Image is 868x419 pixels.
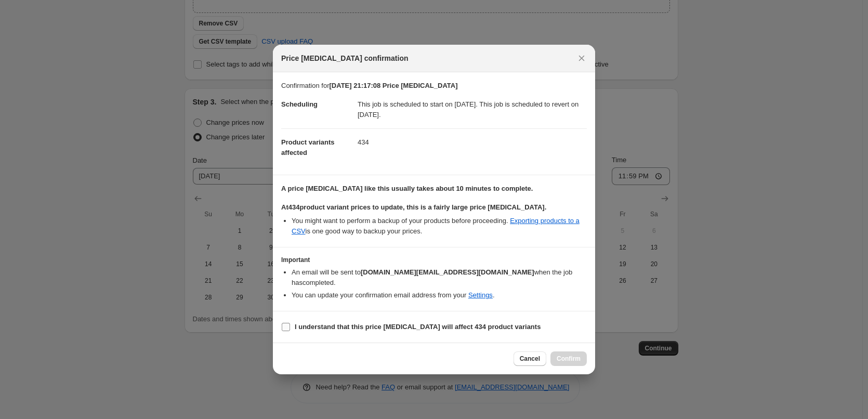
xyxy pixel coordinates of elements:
[281,256,587,264] h3: Important
[281,53,409,63] span: Price [MEDICAL_DATA] confirmation
[281,185,533,192] b: A price [MEDICAL_DATA] like this usually takes about 10 minutes to complete.
[468,291,493,299] a: Settings
[361,268,534,276] b: [DOMAIN_NAME][EMAIL_ADDRESS][DOMAIN_NAME]
[514,351,546,366] button: Cancel
[358,128,587,156] dd: 434
[295,323,541,331] b: I understand that this price [MEDICAL_DATA] will affect 434 product variants
[281,203,546,211] b: At 434 product variant prices to update, this is a fairly large price [MEDICAL_DATA].
[292,267,587,288] li: An email will be sent to when the job has completed .
[574,51,589,66] button: Close
[292,290,587,300] li: You can update your confirmation email address from your .
[281,138,335,156] span: Product variants affected
[292,216,587,237] li: You might want to perform a backup of your products before proceeding. is one good way to backup ...
[358,91,587,128] dd: This job is scheduled to start on [DATE]. This job is scheduled to revert on [DATE].
[520,355,540,363] span: Cancel
[329,82,457,89] b: [DATE] 21:17:08 Price [MEDICAL_DATA]
[281,81,587,91] p: Confirmation for
[281,100,318,108] span: Scheduling
[292,217,580,235] a: Exporting products to a CSV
